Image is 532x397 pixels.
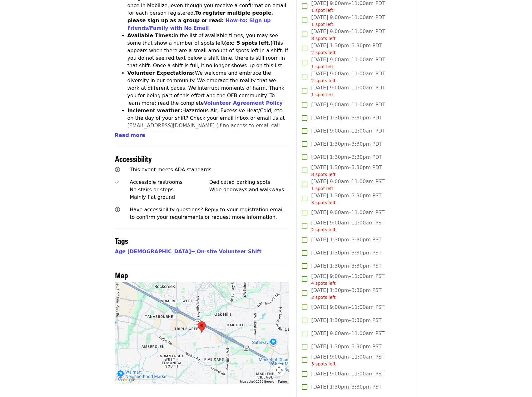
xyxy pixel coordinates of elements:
li: In the list of available times, you may see some that show a number of spots left This appears wh... [127,32,289,69]
strong: Available Times: [127,33,174,38]
span: 8 spots left [311,36,336,41]
span: This event meets ADA standards [130,167,211,173]
img: Google [117,376,137,384]
span: [DATE] 9:00am–11:00am PST [311,273,385,287]
span: [DATE] 1:30pm–3:30pm PST [311,343,381,350]
span: 1 spot left [311,22,333,27]
span: [DATE] 1:30pm–3:30pm PDT [311,114,382,122]
button: Read more [115,132,145,139]
span: 2 spots left [311,78,336,83]
a: Open this area in Google Maps (opens a new window) [117,376,137,384]
button: Map camera controls [273,364,286,376]
li: Hazardous Air, Excessive Heat/Cold, etc. on the day of your shift? Check your email inbox or emai... [127,107,289,144]
span: [DATE] 9:00am–11:00am PDT [311,70,385,84]
span: 2 spots left [311,295,336,300]
span: 1 spot left [311,186,333,191]
strong: (ex: 5 spots left.) [224,40,273,46]
span: [DATE] 1:30pm–3:30pm PST [311,317,381,324]
span: [DATE] 9:00am–11:00am PST [311,219,385,233]
span: [DATE] 1:30pm–3:30pm PDT [311,153,382,161]
span: 2 spots left [311,50,336,55]
a: How-to: Sign up Friends/Family with No Email [127,18,271,31]
span: 1 spot left [311,8,333,13]
span: [DATE] 1:30pm–3:30pm PDT [311,140,382,148]
span: [DATE] 1:30pm–3:30pm PST [311,236,381,244]
span: [DATE] 9:00am–11:00am PST [311,370,385,378]
span: [DATE] 1:30pm–3:30pm PST [311,249,381,257]
span: [DATE] 9:00am–11:00am PDT [311,56,385,70]
span: Accessibility [115,153,152,164]
span: 2 spots left [311,227,336,232]
span: Map data ©2025 Google [240,380,274,383]
span: [DATE] 9:00am–11:00am PDT [311,84,385,98]
span: Map [115,269,128,280]
i: question-circle icon [115,207,120,213]
div: No stairs or steps [130,186,209,193]
span: [DATE] 9:00am–11:00am PST [311,353,385,367]
li: We welcome and embrace the diversity in our community. We embrace the reality that we work at dif... [127,69,289,107]
span: [DATE] 9:00am–11:00am PST [311,178,385,192]
span: [DATE] 9:00am–11:00am PST [311,330,385,337]
div: Accessible restrooms [130,178,209,186]
span: [DATE] 1:30pm–3:30pm PST [311,383,381,391]
span: [DATE] 1:30pm–3:30pm PDT [311,164,382,178]
div: Dedicated parking spots [209,178,289,186]
span: 3 spots left [311,200,336,205]
span: Tags [115,235,128,246]
span: 1 spot left [311,64,333,69]
span: [DATE] 9:00am–11:00am PDT [311,127,385,135]
span: [DATE] 1:30pm–3:30pm PST [311,262,381,270]
span: 4 spots left [311,281,336,286]
span: Read more [115,132,145,138]
span: 1 spot left [311,92,333,97]
span: [DATE] 9:00am–11:00am PST [311,209,385,216]
i: check icon [115,179,119,185]
span: [DATE] 1:30pm–3:30pm PST [311,287,381,301]
a: Terms (opens in new tab) [278,380,287,383]
span: 8 spots left [311,172,336,177]
a: On-site Volunteer Shift [197,249,261,254]
span: [DATE] 1:30pm–3:30pm PST [311,192,381,206]
span: Have accessibility questions? Reply to your registration email to confirm your requirements or re... [130,207,284,220]
span: , [115,249,197,254]
div: Mainly flat ground [130,193,209,201]
strong: Volunteer Expectations: [127,70,195,76]
span: [DATE] 1:30pm–3:30pm PDT [311,42,382,56]
a: Age [DEMOGRAPHIC_DATA]+ [115,249,195,254]
span: [DATE] 9:00am–11:00am PDT [311,28,385,42]
i: universal-access icon [115,167,120,173]
strong: To register multiple people, please sign up as a group or read: [127,10,273,23]
span: [DATE] 9:00am–11:00am PDT [311,14,385,28]
span: 5 spots left [311,361,336,366]
span: [DATE] 9:00am–11:00am PST [311,304,385,311]
span: [DATE] 9:00am–11:00am PDT [311,101,385,108]
a: Volunteer Agreement Policy [204,100,283,106]
div: Wide doorways and walkways [209,186,289,193]
strong: Inclement weather: [127,108,182,113]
